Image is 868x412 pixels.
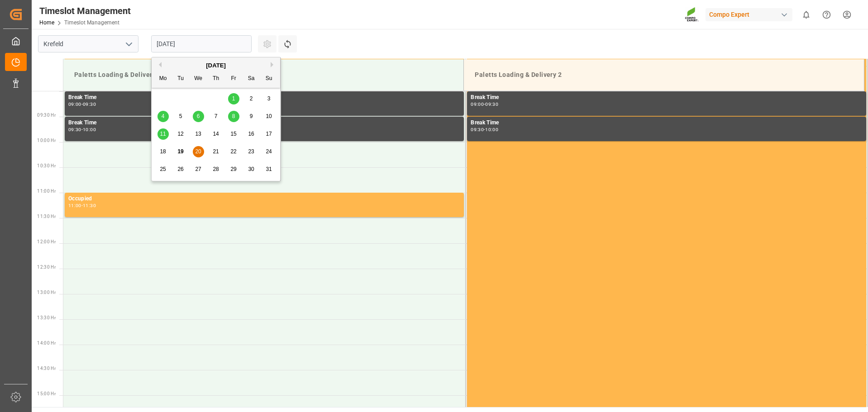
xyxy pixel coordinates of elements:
span: 14:30 Hr [37,366,56,371]
span: 15:00 Hr [37,391,56,396]
button: Help Center [816,5,837,25]
div: Fr [228,73,239,85]
div: Paletts Loading & Delivery 2 [471,66,857,83]
span: 29 [230,166,236,172]
div: Choose Saturday, August 16th, 2025 [246,128,257,140]
span: 14:00 Hr [37,341,56,346]
div: Choose Friday, August 22nd, 2025 [228,146,239,157]
div: Choose Saturday, August 30th, 2025 [246,164,257,175]
span: 12 [177,131,183,137]
span: 20 [195,148,201,155]
span: 11 [160,131,166,137]
span: 9 [250,113,253,119]
div: Occupied [68,194,460,204]
input: Type to search/select [38,35,138,52]
div: Choose Saturday, August 2nd, 2025 [246,93,257,104]
div: Choose Tuesday, August 5th, 2025 [175,111,186,122]
div: Timeslot Management [39,4,131,18]
span: 11:30 Hr [37,214,56,219]
div: Choose Sunday, August 3rd, 2025 [263,93,275,104]
span: 26 [177,166,183,172]
span: 11:00 Hr [37,189,56,194]
div: Choose Sunday, August 31st, 2025 [263,164,275,175]
span: 09:30 Hr [37,113,56,118]
div: Choose Thursday, August 28th, 2025 [210,164,222,175]
div: Choose Thursday, August 7th, 2025 [210,111,222,122]
div: Mo [157,73,169,85]
span: 4 [162,113,165,119]
div: Choose Monday, August 18th, 2025 [157,146,169,157]
button: Next Month [271,62,276,67]
div: 10:00 [485,128,498,132]
div: Break Time [471,118,863,128]
div: - [81,204,83,208]
span: 22 [230,148,236,155]
div: Choose Wednesday, August 13th, 2025 [193,128,204,140]
span: 31 [266,166,272,172]
div: - [484,102,485,106]
span: 15 [230,131,236,137]
div: Paletts Loading & Delivery 1 [71,66,456,83]
div: month 2025-08 [154,90,278,178]
span: 16 [248,131,254,137]
div: 11:00 [68,204,81,208]
div: Choose Tuesday, August 12th, 2025 [175,128,186,140]
span: 25 [160,166,166,172]
div: Choose Friday, August 8th, 2025 [228,111,239,122]
div: We [193,73,204,85]
div: Th [210,73,222,85]
div: Tu [175,73,186,85]
div: Choose Thursday, August 21st, 2025 [210,146,222,157]
div: Choose Sunday, August 17th, 2025 [263,128,275,140]
span: 23 [248,148,254,155]
span: 24 [266,148,272,155]
div: 09:30 [83,102,96,106]
input: DD.MM.YYYY [151,35,252,52]
span: 30 [248,166,254,172]
button: open menu [122,37,135,51]
div: 10:00 [83,128,96,132]
div: Choose Thursday, August 14th, 2025 [210,128,222,140]
div: Choose Wednesday, August 27th, 2025 [193,164,204,175]
button: Compo Expert [706,6,796,23]
div: 09:30 [485,102,498,106]
div: Choose Friday, August 1st, 2025 [228,93,239,104]
img: Screenshot%202023-09-29%20at%2010.02.21.png_1712312052.png [685,7,699,23]
a: Home [39,19,54,26]
div: Choose Monday, August 11th, 2025 [157,128,169,140]
div: 09:00 [68,102,81,106]
div: Break Time [68,118,460,128]
div: Choose Sunday, August 24th, 2025 [263,146,275,157]
div: Choose Saturday, August 9th, 2025 [246,111,257,122]
span: 21 [213,148,219,155]
div: 09:00 [471,102,484,106]
span: 10 [266,113,272,119]
div: 11:30 [83,204,96,208]
span: 8 [232,113,235,119]
span: 13 [195,131,201,137]
button: show 0 new notifications [796,5,816,25]
div: Choose Friday, August 29th, 2025 [228,164,239,175]
div: - [81,102,83,106]
div: Su [263,73,275,85]
div: Break Time [68,93,460,102]
span: 27 [195,166,201,172]
span: 10:30 Hr [37,163,56,168]
div: Break Time [471,93,863,102]
span: 14 [213,131,219,137]
span: 19 [177,148,183,155]
span: 2 [250,95,253,102]
div: 09:30 [471,128,484,132]
span: 13:30 Hr [37,315,56,320]
span: 7 [215,113,218,119]
div: Compo Expert [706,8,792,21]
div: [DATE] [152,61,280,70]
span: 12:30 Hr [37,265,56,270]
div: Choose Wednesday, August 20th, 2025 [193,146,204,157]
span: 12:00 Hr [37,239,56,244]
div: Sa [246,73,257,85]
button: Previous Month [156,62,162,67]
span: 5 [179,113,182,119]
span: 17 [266,131,272,137]
div: 09:30 [68,128,81,132]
